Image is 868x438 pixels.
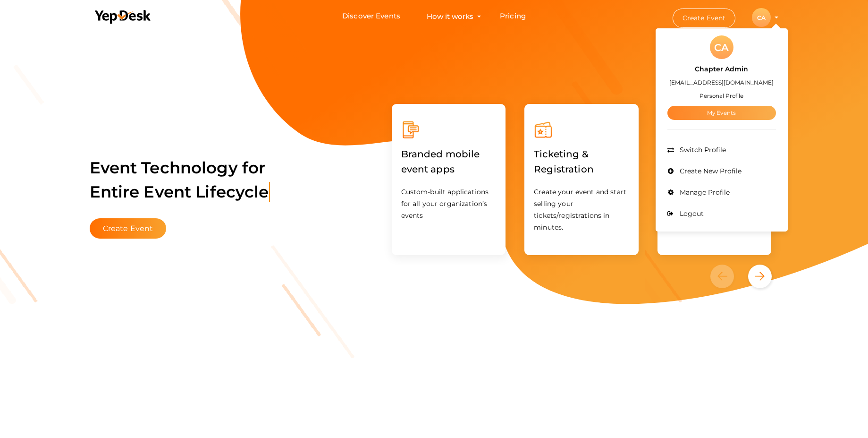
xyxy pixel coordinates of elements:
[669,77,774,88] label: [EMAIL_ADDRESS][DOMAIN_NAME]
[90,218,167,239] button: Create Event
[677,167,742,175] span: Create New Profile
[90,144,270,216] label: Event Technology for
[752,8,771,27] div: CA
[534,165,629,174] a: Ticketing & Registration
[534,139,629,184] label: Ticketing & Registration
[695,64,748,75] label: Chapter Admin
[749,8,774,27] button: CA
[534,186,629,233] p: Create your event and start selling your tickets/registrations in minutes.
[677,188,730,197] span: Manage Profile
[401,139,497,184] label: Branded mobile event apps
[710,35,733,59] div: CA
[673,9,736,28] button: Create Event
[500,8,526,25] a: Pricing
[748,265,772,288] button: Next
[677,146,726,154] span: Switch Profile
[342,8,400,25] a: Discover Events
[90,182,270,202] span: Entire Event Lifecycle
[677,209,704,218] span: Logout
[699,92,743,99] small: Personal Profile
[667,106,776,120] a: My Events
[424,8,476,25] button: How it works
[401,165,497,174] a: Branded mobile event apps
[752,14,771,21] profile-pic: CA
[710,265,746,288] button: Previous
[401,186,497,222] p: Custom-built applications for all your organization’s events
